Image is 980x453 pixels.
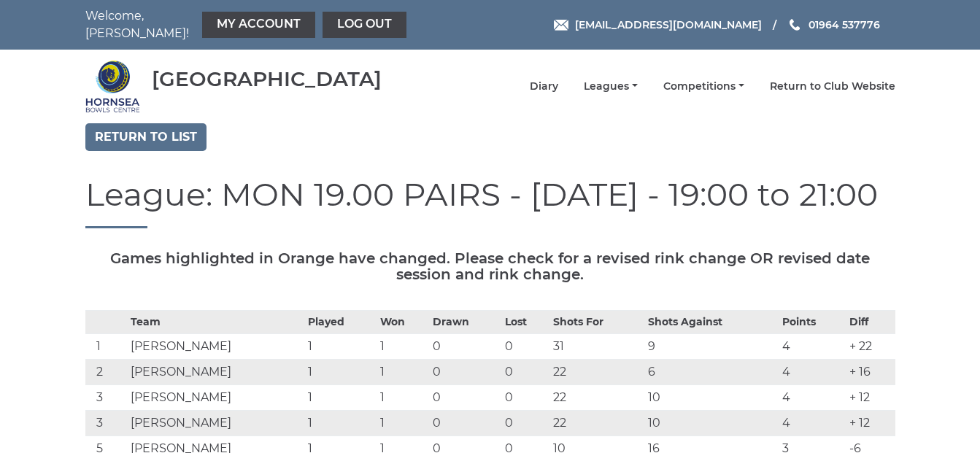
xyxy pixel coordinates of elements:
td: 4 [779,385,846,411]
td: 4 [779,334,846,360]
td: 3 [85,411,128,436]
td: + 12 [846,411,895,436]
a: Competitions [663,80,744,93]
td: 31 [549,334,644,360]
a: Leagues [584,80,638,93]
td: 0 [429,334,501,360]
h1: League: MON 19.00 PAIRS - [DATE] - 19:00 to 21:00 [85,177,895,228]
th: Shots For [549,311,644,334]
td: 0 [501,411,549,436]
a: Log out [323,12,406,38]
td: [PERSON_NAME] [127,334,304,360]
td: 1 [377,411,429,436]
span: 01964 537776 [809,18,880,31]
td: 3 [85,385,128,411]
td: + 12 [846,385,895,411]
td: 1 [304,411,377,436]
td: 4 [779,360,846,385]
td: 22 [549,360,644,385]
td: 0 [429,385,501,411]
th: Shots Against [644,311,779,334]
td: 10 [644,385,779,411]
div: [GEOGRAPHIC_DATA] [152,68,382,90]
td: [PERSON_NAME] [127,360,304,385]
h5: Games highlighted in Orange have changed. Please check for a revised rink change OR revised date ... [85,250,895,282]
td: 0 [501,385,549,411]
th: Played [304,311,377,334]
td: 0 [501,360,549,385]
td: [PERSON_NAME] [127,411,304,436]
th: Drawn [429,311,501,334]
nav: Welcome, [PERSON_NAME]! [85,7,410,42]
img: Email [554,20,568,31]
td: 1 [377,385,429,411]
td: 1 [304,360,377,385]
a: Return to list [85,123,207,151]
th: Team [127,311,304,334]
td: 9 [644,334,779,360]
td: 6 [644,360,779,385]
th: Lost [501,311,549,334]
th: Diff [846,311,895,334]
td: 1 [377,334,429,360]
span: [EMAIL_ADDRESS][DOMAIN_NAME] [575,18,762,31]
td: 0 [429,411,501,436]
th: Points [779,311,846,334]
td: + 16 [846,360,895,385]
td: 0 [429,360,501,385]
td: 2 [85,360,128,385]
td: 10 [644,411,779,436]
td: 1 [304,334,377,360]
a: My Account [202,12,315,38]
a: Email [EMAIL_ADDRESS][DOMAIN_NAME] [554,17,762,33]
td: 1 [304,385,377,411]
img: Hornsea Bowls Centre [85,59,140,114]
td: 22 [549,385,644,411]
th: Won [377,311,429,334]
td: [PERSON_NAME] [127,385,304,411]
td: 0 [501,334,549,360]
a: Diary [530,80,558,93]
td: 4 [779,411,846,436]
td: + 22 [846,334,895,360]
img: Phone us [790,19,800,31]
td: 22 [549,411,644,436]
a: Phone us 01964 537776 [787,17,880,33]
td: 1 [85,334,128,360]
td: 1 [377,360,429,385]
a: Return to Club Website [770,80,895,93]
